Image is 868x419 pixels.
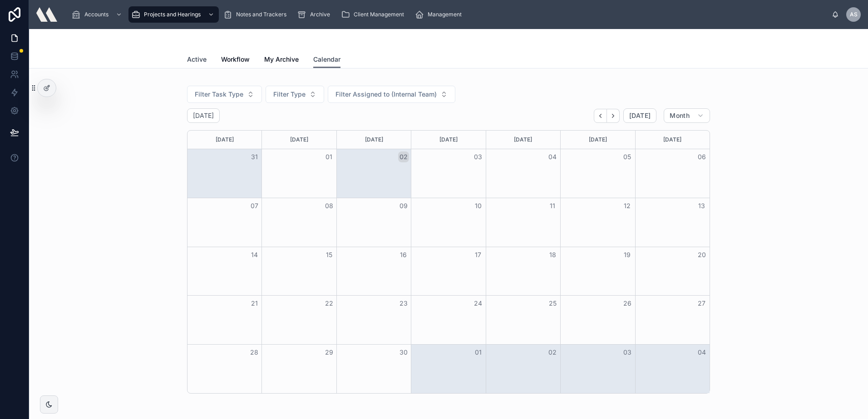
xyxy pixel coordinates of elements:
div: [DATE] [189,131,260,149]
div: Month View [187,130,710,394]
div: [DATE] [338,131,409,149]
div: [DATE] [488,131,559,149]
button: 09 [398,200,409,211]
span: Active [187,55,207,64]
button: 20 [696,249,707,260]
button: Select Button [266,86,324,103]
a: Workflow [221,51,250,69]
img: App logo [36,7,57,22]
span: AS [850,11,858,18]
div: scrollable content [64,5,832,24]
button: 03 [473,151,483,162]
button: [DATE] [623,108,656,123]
button: 22 [324,298,335,309]
button: 25 [547,298,558,309]
button: 26 [622,298,633,309]
button: 19 [622,249,633,260]
h2: [DATE] [193,111,214,120]
span: Archive [310,11,330,18]
button: 16 [398,249,409,260]
button: 03 [622,347,633,358]
span: Notes and Trackers [236,11,286,18]
button: 17 [473,249,483,260]
button: 07 [249,200,260,211]
button: 06 [696,151,707,162]
span: Filter Type [273,90,306,99]
button: Back [594,109,607,123]
a: Projects and Hearings [128,6,219,23]
button: 13 [696,200,707,211]
button: 05 [622,151,633,162]
button: 29 [324,347,335,358]
span: My Archive [264,55,299,64]
button: 21 [249,298,260,309]
button: 27 [696,298,707,309]
button: 18 [547,249,558,260]
span: Accounts [84,11,108,18]
div: [DATE] [413,131,484,149]
button: 04 [696,347,707,358]
button: Select Button [328,86,455,103]
div: [DATE] [263,131,335,149]
button: 02 [547,347,558,358]
button: 24 [473,298,483,309]
span: Filter Assigned to (Internal Team) [335,90,437,99]
button: 11 [547,200,558,211]
button: 31 [249,151,260,162]
a: Archive [295,6,336,23]
button: 28 [249,347,260,358]
button: 01 [324,151,335,162]
a: Accounts [69,6,127,23]
span: Projects and Hearings [144,11,201,18]
a: My Archive [264,51,299,69]
button: 02 [398,151,409,162]
button: 04 [547,151,558,162]
button: 23 [398,298,409,309]
button: 15 [324,249,335,260]
span: Month [670,112,690,120]
a: Client Management [338,6,410,23]
button: 08 [324,200,335,211]
span: Filter Task Type [195,90,243,99]
button: Month [664,108,710,123]
button: 14 [249,249,260,260]
button: 30 [398,347,409,358]
div: [DATE] [637,131,708,149]
span: Workflow [221,55,250,64]
a: Notes and Trackers [221,6,293,23]
span: Management [428,11,462,18]
a: Active [187,51,207,69]
a: Calendar [313,51,340,68]
button: 10 [473,200,483,211]
div: [DATE] [562,131,633,149]
button: 01 [473,347,483,358]
button: 12 [622,200,633,211]
button: Select Button [187,86,262,103]
span: Calendar [313,55,340,64]
span: [DATE] [629,112,651,120]
button: Next [607,109,620,123]
span: Client Management [354,11,404,18]
a: Management [412,6,468,23]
